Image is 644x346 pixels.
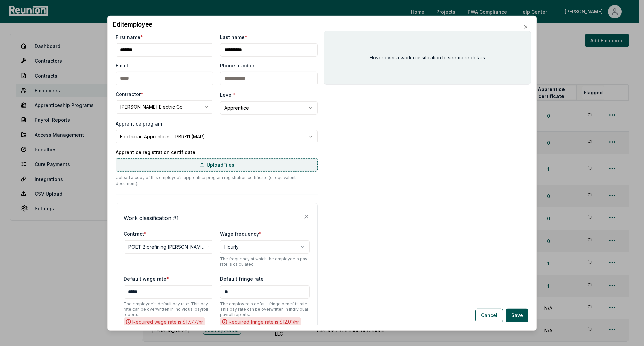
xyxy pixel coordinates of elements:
[116,158,318,171] label: Upload Files
[220,33,247,40] label: Last name
[113,21,531,27] h2: Edit employee
[116,62,128,69] label: Email
[116,120,162,127] label: Apprentice program
[220,276,264,281] label: Default fringe rate
[506,309,528,322] button: Save
[220,256,310,267] p: The frequency at which the employee's pay rate is calculated.
[124,214,179,222] h4: Work classification # 1
[475,309,503,322] button: Cancel
[116,90,143,97] label: Contractor
[116,33,143,40] label: First name
[220,92,235,97] label: Level
[370,54,485,61] p: Hover over a work classification to see more details
[116,148,318,155] label: Apprentice registration certificate
[116,174,318,186] p: Upload a copy of this employee's apprentice program registration certificate (or equivalent docum...
[124,317,205,326] div: Required wage rate is $ 17.77 /hr
[124,231,147,236] label: Contract
[220,231,262,236] label: Wage frequency
[220,62,254,69] label: Phone number
[220,317,301,326] div: Required fringe rate is $ 12.01 /hr
[124,276,169,281] label: Default wage rate
[124,301,213,317] p: The employee's default pay rate. This pay rate can be overwritten in individual payroll reports.
[220,301,310,317] p: The employee's default fringe benefits rate. This pay rate can be overwritten in individual payro...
